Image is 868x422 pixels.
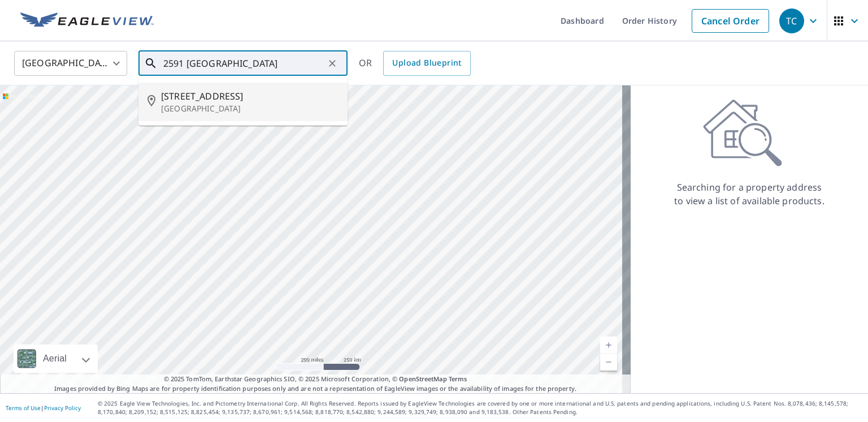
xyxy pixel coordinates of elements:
div: TC [779,8,804,33]
input: Search by address or latitude-longitude [163,48,324,79]
p: | [6,404,81,411]
a: Terms [449,374,467,383]
a: Upload Blueprint [383,51,470,76]
a: Cancel Order [692,9,769,33]
a: Terms of Use [6,404,41,412]
span: Upload Blueprint [392,56,461,70]
p: [GEOGRAPHIC_DATA] [161,103,338,114]
a: Current Level 5, Zoom Out [600,354,617,371]
div: Aerial [40,345,70,373]
div: [GEOGRAPHIC_DATA] [14,48,127,79]
button: Clear [324,55,340,71]
p: © 2025 Eagle View Technologies, Inc. and Pictometry International Corp. All Rights Reserved. Repo... [98,399,862,416]
a: Privacy Policy [44,404,81,412]
p: Searching for a property address to view a list of available products. [674,180,825,208]
span: © 2025 TomTom, Earthstar Geographics SIO, © 2025 Microsoft Corporation, © [164,374,467,384]
span: [STREET_ADDRESS] [161,89,338,103]
div: OR [359,51,471,76]
img: EV Logo [20,12,154,29]
a: OpenStreetMap [399,374,446,383]
a: Current Level 5, Zoom In [600,337,617,354]
div: Aerial [14,345,98,373]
